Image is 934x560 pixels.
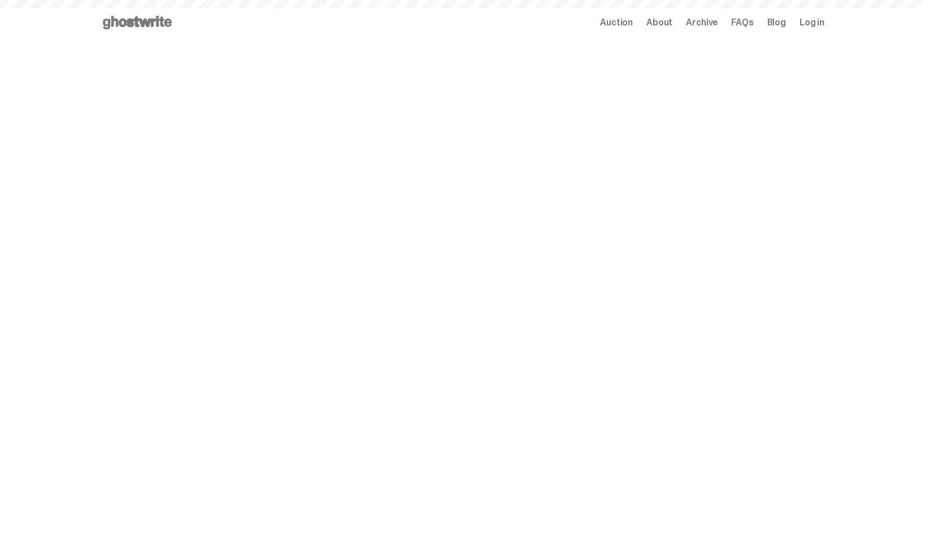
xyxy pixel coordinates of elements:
[646,18,672,27] a: About
[767,18,786,27] a: Blog
[600,18,633,27] a: Auction
[686,18,718,27] a: Archive
[731,18,753,27] a: FAQs
[800,18,824,27] a: Log in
